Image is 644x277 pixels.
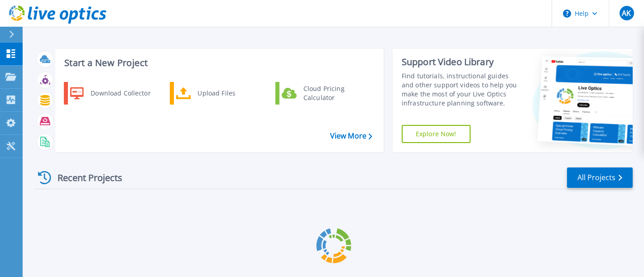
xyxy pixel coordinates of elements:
[402,125,471,143] a: Explore Now!
[64,58,372,68] h3: Start a New Project
[170,82,263,105] a: Upload Files
[35,167,135,189] div: Recent Projects
[275,82,368,105] a: Cloud Pricing Calculator
[402,72,522,108] div: Find tutorials, instructional guides and other support videos to help you make the most of your L...
[402,56,522,68] div: Support Video Library
[64,82,157,105] a: Download Collector
[86,84,154,102] div: Download Collector
[622,10,631,17] span: AK
[193,84,260,102] div: Upload Files
[330,132,372,140] a: View More
[567,167,633,188] a: All Projects
[299,84,366,102] div: Cloud Pricing Calculator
